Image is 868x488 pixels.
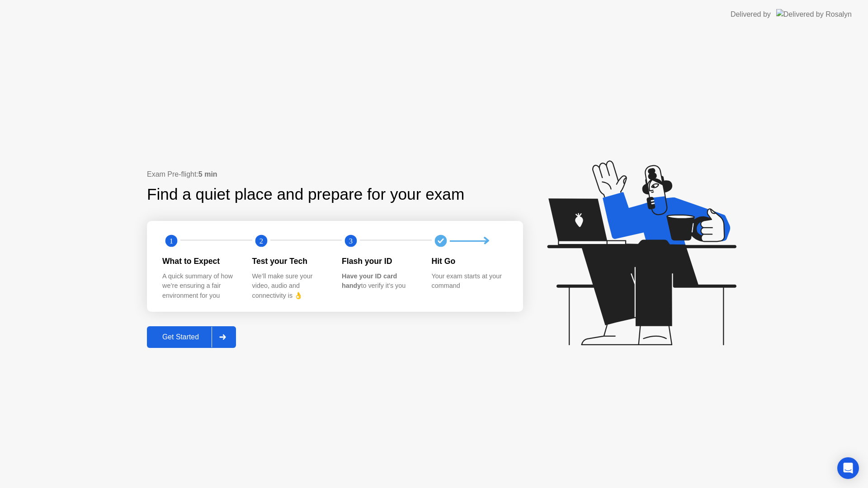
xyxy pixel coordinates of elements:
div: to verify it’s you [342,272,417,291]
div: What to Expect [162,255,238,267]
button: Get Started [147,326,236,348]
div: Hit Go [432,255,507,267]
div: Open Intercom Messenger [837,457,859,479]
div: Find a quiet place and prepare for your exam [147,183,466,206]
div: Exam Pre-flight: [147,169,523,180]
text: 3 [349,237,353,245]
text: 2 [259,237,263,245]
div: We’ll make sure your video, audio and connectivity is 👌 [252,272,328,301]
b: Have your ID card handy [342,272,397,290]
div: Get Started [150,333,212,341]
div: Your exam starts at your command [432,272,507,291]
div: Delivered by [731,9,771,20]
div: Flash your ID [342,255,417,267]
div: A quick summary of how we’re ensuring a fair environment for you [162,272,238,301]
div: Test your Tech [252,255,328,267]
img: Delivered by Rosalyn [776,9,852,19]
text: 1 [170,237,173,245]
b: 5 min [198,170,217,178]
